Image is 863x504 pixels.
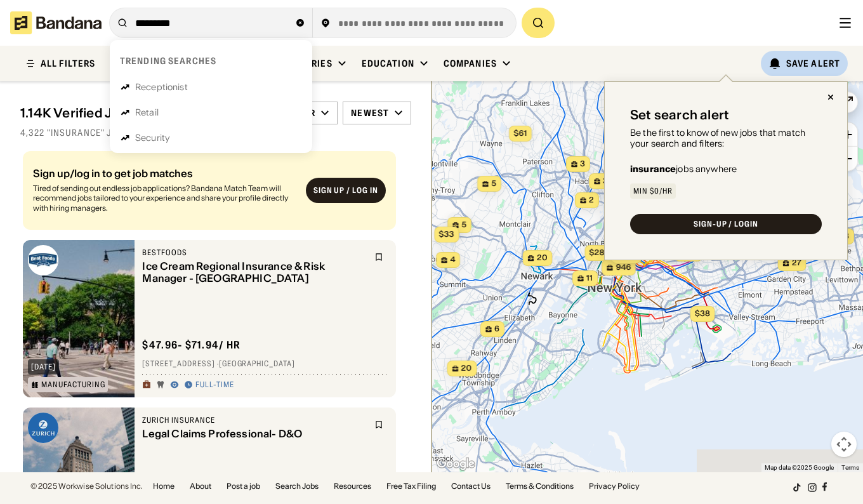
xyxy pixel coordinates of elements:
div: Sign up / Log in [313,186,378,196]
div: $ 47.96 - $71.94 / hr [142,338,240,352]
img: Zurich Insurance logo [28,413,58,443]
div: 1.14K Verified Jobs [20,105,250,121]
div: © 2025 Workwise Solutions Inc. [30,482,143,490]
span: $33 [439,229,454,239]
div: Tired of sending out endless job applications? Bandana Match Team will recommend jobs tailored to... [33,183,296,213]
a: Post a job [227,482,260,490]
span: 5 [461,220,466,230]
div: Save Alert [786,58,840,69]
div: Manufacturing [41,381,105,388]
span: $61 [513,128,527,138]
div: Legal Claims Professional- D&O [142,428,367,440]
a: Terms (opens in new tab) [841,464,859,471]
img: Google [435,456,477,472]
span: 3 [580,159,585,169]
img: Bestfoods logo [28,245,58,275]
a: Search Jobs [275,482,319,490]
a: About [190,482,211,490]
div: [STREET_ADDRESS] · [GEOGRAPHIC_DATA] [142,359,388,369]
div: Set search alert [630,107,729,123]
img: Bandana logotype [10,11,102,34]
span: 3 [603,176,608,187]
div: Education [362,58,414,69]
span: Map data ©2025 Google [765,464,834,471]
a: Home [153,482,175,490]
div: ALL FILTERS [41,59,95,68]
div: Security [135,133,170,142]
a: Open this area in Google Maps (opens a new window) [435,456,477,472]
a: Terms & Conditions [506,482,574,490]
div: Bestfoods [142,248,367,258]
div: Retail [135,108,159,117]
a: Contact Us [451,482,491,490]
span: 4 [450,255,455,265]
a: Privacy Policy [589,482,640,490]
button: Map camera controls [831,432,857,457]
span: 6 [494,324,499,335]
div: Sign up/log in to get job matches [33,168,296,178]
div: Zurich Insurance [142,415,367,425]
a: Free Tax Filing [386,482,436,490]
div: Be the first to know of new jobs that match your search and filters: [630,128,822,149]
span: 946 [616,262,631,273]
div: Newest [351,107,389,119]
div: Companies [444,58,497,69]
span: 20 [461,363,472,374]
span: 11 [586,273,593,284]
div: 4,322 "insurance" jobs on [DOMAIN_NAME] [20,127,411,138]
span: 5 [491,178,496,189]
span: 27 [792,258,801,269]
div: jobs anywhere [630,164,737,173]
div: Ice Cream Regional Insurance & Risk Manager - [GEOGRAPHIC_DATA] [142,260,367,284]
div: Min $0/hr [633,187,673,195]
div: [DATE] [31,363,56,371]
div: SIGN-UP / LOGIN [694,220,758,228]
span: 2 [589,195,594,206]
b: insurance [630,163,676,175]
div: Full-time [195,380,234,390]
div: Trending searches [120,55,216,67]
div: grid [20,146,411,472]
a: Resources [334,482,371,490]
span: $38 [695,308,710,318]
div: Receptionist [135,83,188,91]
span: 20 [537,253,548,263]
span: $28 [590,248,605,257]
